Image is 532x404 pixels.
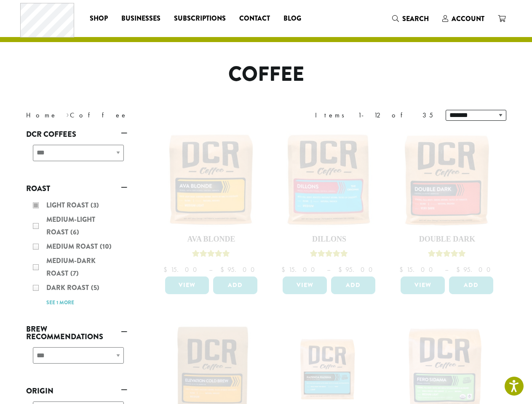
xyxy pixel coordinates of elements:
[26,110,254,120] nav: Breadcrumb
[26,384,127,398] a: Origin
[121,13,160,24] span: Businesses
[20,62,513,87] h1: Coffee
[26,141,127,171] div: DCR Coffees
[26,344,127,374] div: Brew Recommendations
[26,196,127,312] div: Roast
[239,13,270,24] span: Contact
[402,14,429,24] span: Search
[66,107,69,120] span: ›
[26,181,127,196] a: Roast
[315,110,433,120] div: Items 1-12 of 35
[83,12,115,25] a: Shop
[26,322,127,344] a: Brew Recommendations
[90,13,108,24] span: Shop
[283,13,301,24] span: Blog
[452,14,484,24] span: Account
[385,12,436,26] a: Search
[26,111,57,120] a: Home
[174,13,226,24] span: Subscriptions
[26,127,127,141] a: DCR Coffees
